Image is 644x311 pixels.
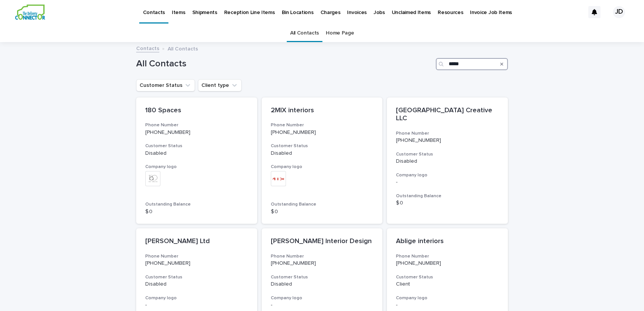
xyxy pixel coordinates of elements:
a: [PHONE_NUMBER] [145,130,190,135]
p: Ablige interiors [396,237,499,246]
h3: Company logo [271,164,374,170]
p: - [271,302,374,308]
p: $ 0 [145,209,248,215]
p: 2MIX interiors [271,107,374,115]
a: [PHONE_NUMBER] [396,138,441,143]
a: All Contacts [290,24,319,42]
h3: Phone Number [145,122,248,128]
h3: Customer Status [271,274,374,280]
a: 2MIX interiorsPhone Number[PHONE_NUMBER]Customer StatusDisabledCompany logoOutstanding Balance$ 0 [262,97,383,224]
p: - [396,302,499,308]
h3: Phone Number [271,253,374,259]
h3: Customer Status [145,274,248,280]
p: 180 Spaces [145,107,248,115]
a: [GEOGRAPHIC_DATA] Creative LLCPhone Number[PHONE_NUMBER]Customer StatusDisabledCompany logo-Outst... [387,97,508,224]
img: aCWQmA6OSGG0Kwt8cj3c [15,5,45,20]
h3: Phone Number [396,130,499,137]
h3: Company logo [396,172,499,178]
h3: Outstanding Balance [145,201,248,207]
p: All Contacts [168,44,198,52]
p: - [396,179,499,185]
a: [PHONE_NUMBER] [145,261,190,266]
h3: Outstanding Balance [396,193,499,199]
input: Search [436,58,508,70]
button: Customer Status [136,79,195,91]
p: Disabled [396,158,499,165]
h3: Company logo [396,295,499,301]
p: - [145,302,248,308]
h3: Outstanding Balance [271,201,374,207]
p: $ 0 [396,200,499,206]
div: JD [613,6,625,18]
p: [PERSON_NAME] Ltd [145,237,248,246]
p: Disabled [145,281,248,287]
h3: Phone Number [271,122,374,128]
a: [PHONE_NUMBER] [271,261,316,266]
h3: Company logo [145,164,248,170]
h3: Phone Number [396,253,499,259]
h3: Customer Status [396,274,499,280]
h3: Company logo [271,295,374,301]
h1: All Contacts [136,58,433,69]
p: Client [396,281,499,287]
p: [GEOGRAPHIC_DATA] Creative LLC [396,107,499,123]
h3: Phone Number [145,253,248,259]
p: Disabled [271,281,374,287]
a: 180 SpacesPhone Number[PHONE_NUMBER]Customer StatusDisabledCompany logoOutstanding Balance$ 0 [136,97,257,224]
p: [PERSON_NAME] Interior Design [271,237,374,246]
p: Disabled [145,150,248,157]
h3: Customer Status [396,151,499,157]
a: Home Page [326,24,354,42]
h3: Company logo [145,295,248,301]
button: Client type [198,79,242,91]
h3: Customer Status [145,143,248,149]
a: [PHONE_NUMBER] [271,130,316,135]
h3: Customer Status [271,143,374,149]
a: Contacts [136,44,159,52]
p: Disabled [271,150,374,157]
a: [PHONE_NUMBER] [396,261,441,266]
p: $ 0 [271,209,374,215]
